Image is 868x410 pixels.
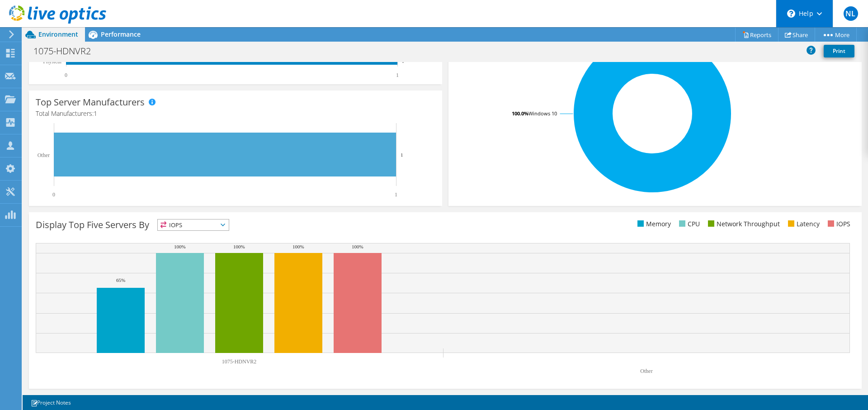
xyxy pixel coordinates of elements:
h1: 1075-HDNVR2 [29,46,105,56]
text: 100% [352,244,363,249]
tspan: Windows 10 [528,110,557,117]
li: Network Throughput [706,219,780,229]
li: Memory [635,219,671,229]
text: 0 [65,72,67,78]
text: 1 [401,152,403,157]
svg: \n [787,10,795,18]
li: CPU [677,219,700,229]
tspan: 100.0% [512,110,528,117]
span: NL [844,6,858,21]
span: Environment [38,30,78,38]
text: 65% [116,277,125,283]
li: IOPS [826,219,850,229]
text: 1 [396,72,399,78]
a: Print [824,45,854,57]
span: Performance [101,30,141,38]
text: 1075-HDNVR2 [222,358,257,365]
text: Other [640,368,652,374]
text: Other [38,152,50,158]
text: 100% [292,244,304,249]
text: 0 [52,191,55,198]
span: IOPS [158,219,229,230]
a: More [815,28,857,42]
a: Project Notes [24,397,77,408]
li: Latency [786,219,820,229]
span: 1 [94,109,97,118]
h3: Top Server Manufacturers [36,97,145,107]
text: 1 [395,191,397,198]
text: 100% [174,244,186,249]
a: Share [778,28,815,42]
h4: Total Manufacturers: [36,109,435,119]
text: 100% [233,244,245,249]
a: Reports [735,28,778,42]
